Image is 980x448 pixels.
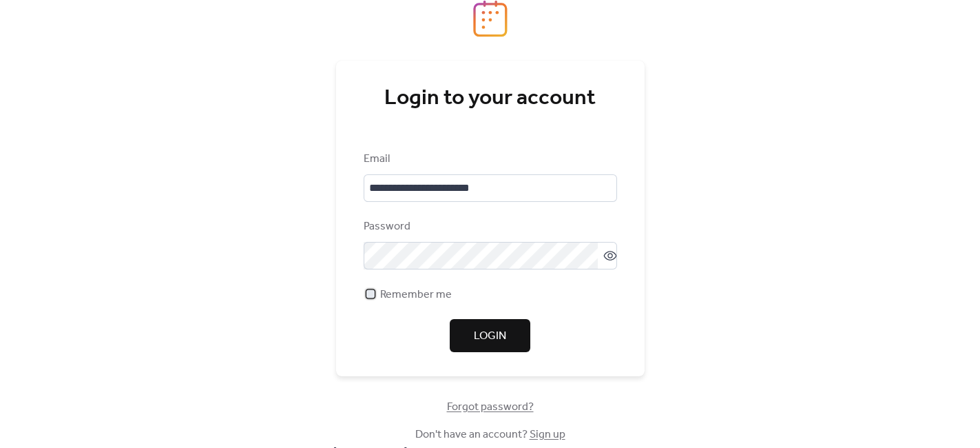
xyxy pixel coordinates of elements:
span: Don't have an account? [415,427,565,443]
span: Forgot password? [447,399,534,416]
div: Password [364,218,614,235]
span: Remember me [380,287,452,303]
button: Login [450,319,530,352]
a: Sign up [530,424,565,445]
div: Email [364,151,614,167]
span: Login [474,328,506,345]
a: Forgot password? [447,403,534,411]
div: Login to your account [364,85,617,112]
